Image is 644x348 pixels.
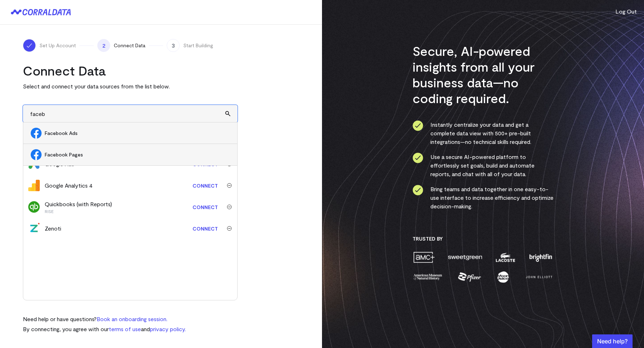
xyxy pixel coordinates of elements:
[45,151,230,158] span: Facebook Pages
[114,42,145,49] span: Connect Data
[167,39,180,52] span: 3
[97,315,167,322] a: Book an onboarding session.
[413,120,423,131] img: ico-check-circle-4b19435c.svg
[495,251,516,264] img: lacoste-7a6b0538.png
[413,251,435,264] img: amc-0b11a8f1.png
[23,82,238,91] p: Select and connect your data sources from the list below.
[189,200,221,214] a: Connect
[26,42,33,49] img: ico-check-white-5ff98cb1.svg
[457,271,482,283] img: pfizer-e137f5fc.png
[30,149,42,160] img: Facebook Pages
[28,201,40,213] img: quickbooks-67797952.svg
[447,251,483,264] img: sweetgreen-1d1fb32c.png
[227,183,232,188] img: trash-40e54a27.svg
[413,120,554,146] li: Instantly centralize your data and get a complete data view with 500+ pre-built integrations—no t...
[150,325,186,332] a: privacy policy.
[109,325,141,332] a: terms of use
[45,200,112,214] div: Quickbooks (with Reports)
[23,105,238,122] input: Search and add other data sources
[45,130,230,137] span: Facebook Ads
[528,251,553,264] img: brightfin-a251e171.png
[227,226,232,231] img: trash-40e54a27.svg
[28,180,40,191] img: google_analytics_4-4ee20295.svg
[413,185,554,211] li: Bring teams and data together in one easy-to-use interface to increase efficiency and optimize de...
[413,153,554,178] li: Use a secure AI-powered platform to effortlessly set goals, build and automate reports, and chat ...
[23,315,186,323] p: Need help or have questions?
[413,236,554,242] h3: Trusted By
[189,222,221,235] a: Connect
[23,63,238,78] h2: Connect Data
[227,204,232,209] img: trash-40e54a27.svg
[30,127,42,139] img: Facebook Ads
[413,271,443,283] img: amnh-5afada46.png
[189,179,221,192] a: Connect
[23,325,186,333] p: By connecting, you agree with our and
[525,271,553,283] img: john-elliott-25751c40.png
[183,42,213,49] span: Start Building
[39,42,76,49] span: Set Up Account
[615,7,637,16] button: Log Out
[413,185,423,195] img: ico-check-circle-4b19435c.svg
[45,208,112,214] p: RISE
[413,153,423,163] img: ico-check-circle-4b19435c.svg
[496,271,510,283] img: moon-juice-c312e729.png
[45,224,61,233] div: Zenoti
[413,43,554,106] h3: Secure, AI-powered insights from all your business data—no coding required.
[28,223,40,234] img: zenoti-2086f9c1.png
[45,181,93,190] div: Google Analytics 4
[97,39,110,52] span: 2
